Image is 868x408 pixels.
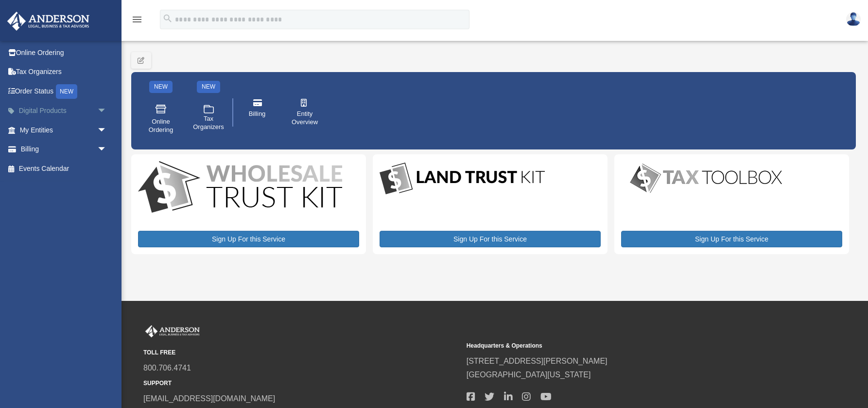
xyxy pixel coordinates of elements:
[380,161,545,197] img: LandTrust_lgo-1.jpg
[97,140,117,160] span: arrow_drop_down
[143,325,202,338] img: Anderson Advisors Platinum Portal
[4,12,92,31] img: Anderson Advisors Platinum Portal
[97,120,117,140] span: arrow_drop_down
[237,92,278,133] a: Billing
[147,118,174,134] span: Online Ordering
[131,17,143,25] a: menu
[131,14,143,25] i: menu
[7,159,122,178] a: Events Calendar
[143,378,460,389] small: SUPPORT
[149,81,173,93] div: NEW
[143,394,275,403] a: [EMAIL_ADDRESS][DOMAIN_NAME]
[467,357,608,365] a: [STREET_ADDRESS][PERSON_NAME]
[138,231,359,247] a: Sign Up For this Service
[138,161,342,215] img: WS-Trust-Kit-lgo-1.jpg
[621,231,842,247] a: Sign Up For this Service
[197,81,220,93] div: NEW
[467,371,591,379] a: [GEOGRAPHIC_DATA][US_STATE]
[193,115,224,131] span: Tax Organizers
[7,43,122,62] a: Online Ordering
[140,96,181,141] a: Online Ordering
[7,81,122,101] a: Order StatusNEW
[846,12,861,26] img: User Pic
[143,364,191,372] a: 800.706.4741
[143,348,460,358] small: TOLL FREE
[56,84,77,99] div: NEW
[291,110,318,127] span: Entity Overview
[188,96,229,141] a: Tax Organizers
[380,231,601,247] a: Sign Up For this Service
[7,62,122,82] a: Tax Organizers
[7,140,122,159] a: Billingarrow_drop_down
[7,101,122,121] a: Digital Productsarrow_drop_down
[162,13,173,24] i: search
[249,110,266,118] span: Billing
[467,341,783,351] small: Headquarters & Operations
[284,92,325,133] a: Entity Overview
[621,161,791,195] img: taxtoolbox_new-1.webp
[7,120,122,140] a: My Entitiesarrow_drop_down
[97,101,117,121] span: arrow_drop_down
